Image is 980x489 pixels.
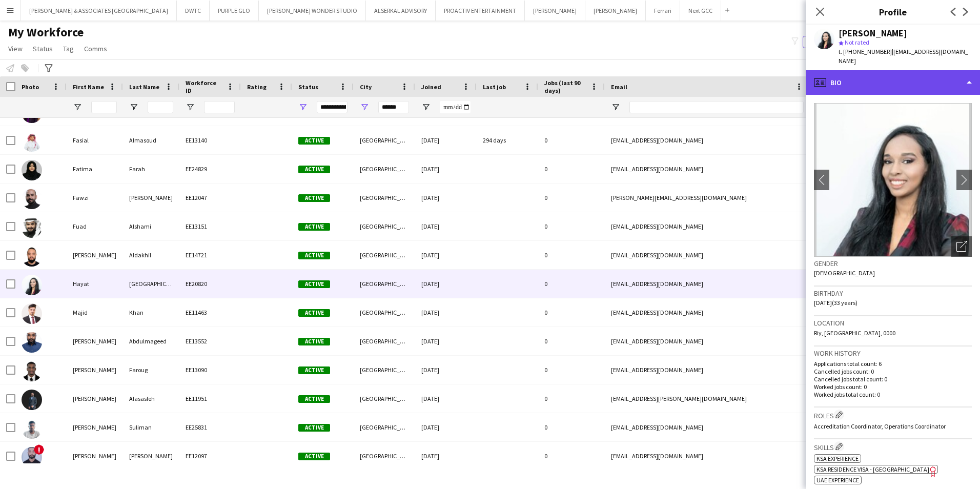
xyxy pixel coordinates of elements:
[806,70,980,95] div: Bio
[354,327,415,355] div: [GEOGRAPHIC_DATA]
[210,1,259,21] button: PURPLE GLO
[839,48,892,55] span: t. [PHONE_NUMBER]
[298,309,330,317] span: Active
[179,155,241,183] div: EE24829
[814,318,972,328] h3: Location
[605,270,810,298] div: [EMAIL_ADDRESS][DOMAIN_NAME]
[259,1,366,21] button: [PERSON_NAME] WONDER STUDIO
[123,298,179,327] div: Khan
[298,366,330,374] span: Active
[247,83,267,91] span: Rating
[22,361,42,381] img: Mohamed Faroug
[814,422,946,430] span: Accreditation Coordinator, Operations Coordinator
[360,103,369,112] button: Open Filter Menu
[22,275,42,295] img: Hayat Aden
[415,384,477,413] div: [DATE]
[67,442,123,470] div: [PERSON_NAME]
[814,441,972,452] h3: Skills
[354,212,415,240] div: [GEOGRAPHIC_DATA]
[298,338,330,345] span: Active
[298,453,330,460] span: Active
[816,465,929,473] span: KSA Residence Visa - [GEOGRAPHIC_DATA]
[803,36,854,48] button: Everyone5,840
[179,241,241,269] div: EE14721
[538,184,605,212] div: 0
[605,356,810,384] div: [EMAIL_ADDRESS][DOMAIN_NAME]
[605,413,810,441] div: [EMAIL_ADDRESS][DOMAIN_NAME]
[63,44,74,53] span: Tag
[179,212,241,240] div: EE13151
[298,194,330,202] span: Active
[814,103,972,257] img: Crew avatar or photo
[298,103,308,112] button: Open Filter Menu
[123,384,179,413] div: Alasasfeh
[814,375,972,383] p: Cancelled jobs total count: 0
[605,384,810,413] div: [EMAIL_ADDRESS][PERSON_NAME][DOMAIN_NAME]
[366,1,436,21] button: ALSERKAL ADVISORY
[605,184,810,212] div: [PERSON_NAME][EMAIL_ADDRESS][DOMAIN_NAME]
[123,442,179,470] div: [PERSON_NAME]
[538,270,605,298] div: 0
[585,1,646,21] button: [PERSON_NAME]
[204,101,235,113] input: Workforce ID Filter Input
[814,391,972,398] p: Worked jobs total count: 0
[421,103,431,112] button: Open Filter Menu
[298,223,330,231] span: Active
[525,1,585,21] button: [PERSON_NAME]
[298,252,330,259] span: Active
[8,25,84,40] span: My Workforce
[22,390,42,410] img: Mohammad Alasasfeh
[67,413,123,441] div: [PERSON_NAME]
[186,103,195,112] button: Open Filter Menu
[179,298,241,327] div: EE11463
[177,1,210,21] button: DWTC
[354,184,415,212] div: [GEOGRAPHIC_DATA]
[816,476,859,484] span: UAE Experience
[22,217,42,238] img: Fuad Alshami
[415,270,477,298] div: [DATE]
[22,418,42,439] img: Mohammed ALi Suliman
[84,44,107,53] span: Comms
[378,101,409,113] input: City Filter Input
[179,184,241,212] div: EE12047
[360,83,372,91] span: City
[538,356,605,384] div: 0
[629,101,804,113] input: Email Filter Input
[179,327,241,355] div: EE13552
[186,79,222,94] span: Workforce ID
[22,83,39,91] span: Photo
[179,270,241,298] div: EE20820
[814,329,895,337] span: Riy, [GEOGRAPHIC_DATA], 0000
[298,166,330,173] span: Active
[179,413,241,441] div: EE25831
[354,356,415,384] div: [GEOGRAPHIC_DATA]
[814,368,972,375] p: Cancelled jobs count: 0
[354,126,415,154] div: [GEOGRAPHIC_DATA]
[43,62,55,74] app-action-btn: Advanced filters
[646,1,680,21] button: Ferrari
[951,236,972,257] div: Open photos pop-in
[34,444,44,455] span: !
[354,270,415,298] div: [GEOGRAPHIC_DATA]
[605,327,810,355] div: [EMAIL_ADDRESS][DOMAIN_NAME]
[806,5,980,18] h3: Profile
[605,155,810,183] div: [EMAIL_ADDRESS][DOMAIN_NAME]
[22,131,42,152] img: Fasial Almasoud
[415,184,477,212] div: [DATE]
[67,270,123,298] div: Hayat
[67,384,123,413] div: [PERSON_NAME]
[354,384,415,413] div: [GEOGRAPHIC_DATA]
[123,241,179,269] div: Aldakhil
[123,126,179,154] div: Almasoud
[298,137,330,145] span: Active
[538,126,605,154] div: 0
[415,442,477,470] div: [DATE]
[538,212,605,240] div: 0
[605,212,810,240] div: [EMAIL_ADDRESS][DOMAIN_NAME]
[680,1,721,21] button: Next GCC
[179,126,241,154] div: EE13140
[814,269,875,277] span: [DEMOGRAPHIC_DATA]
[67,241,123,269] div: [PERSON_NAME]
[483,83,506,91] span: Last job
[29,42,57,55] a: Status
